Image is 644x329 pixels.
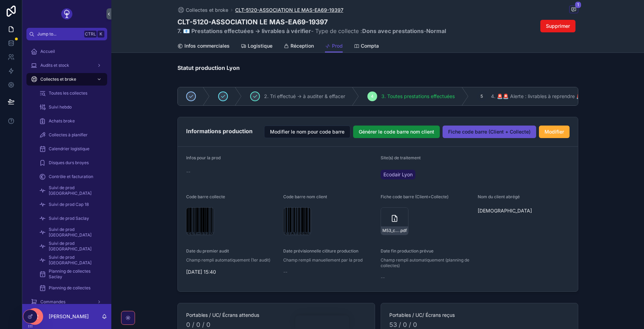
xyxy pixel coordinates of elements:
span: Accueil [40,49,55,54]
span: Supprimer [546,23,570,30]
a: Collectes à planifier [35,129,107,141]
span: Collectes et broke [40,77,76,82]
button: Modifier le nom pour code barre [264,126,350,138]
span: Suivi de prod [GEOGRAPHIC_DATA] [49,255,100,266]
a: Planning de collectes [35,282,107,294]
span: - Type de collecte : - [177,27,446,35]
span: Suivi de prod [GEOGRAPHIC_DATA] [49,241,100,252]
span: Planning de collectes Saclay [49,268,100,280]
span: Générer le code barre nom client [359,128,434,135]
a: Suivi hebdo [35,101,107,113]
span: 1 [575,1,581,8]
a: Toutes les collectes [35,87,107,99]
img: App logo [61,8,72,19]
span: Logistique [248,42,272,49]
a: Prod [325,40,343,53]
span: Modifier [544,128,564,135]
span: Collectes à planifier [49,132,88,138]
span: .pdf [399,228,407,233]
h1: CLT-5120-ASSOCIATION LE MAS-EA69-19397 [177,17,446,27]
span: Infos pour la prod [186,155,221,160]
span: M53_code_barre_CLT-5120 [382,228,399,233]
span: Ecodair Lyon [383,171,413,178]
a: Accueil [26,45,107,58]
a: Réception [284,40,314,54]
span: Planning de collectes [49,285,90,291]
span: 4 [371,94,374,99]
span: Code barre collecte [186,194,225,199]
span: Achats broke [49,118,75,124]
span: Portables / UC/ Écrans attendus [186,312,366,319]
a: Contrôle et facturation [35,170,107,183]
h2: Informations production [186,126,253,137]
span: 5 [480,94,483,99]
span: Champ rempli manuellement par la prod [283,257,363,263]
h2: Statut production Lyon [177,64,240,72]
span: Audits et stock [40,63,69,68]
span: Fiche code barre (Client+Collecte) [381,194,448,199]
span: Jump to... [37,31,81,37]
a: CLT-5120-ASSOCIATION LE MAS-EA69-19397 [235,7,343,14]
span: Code barre nom client [283,194,327,199]
a: Collectes et broke [26,73,107,86]
span: Portables / UC/ Écrans reçus [389,312,570,319]
span: Compta [361,42,379,49]
span: 3. Toutes prestations effectuées [381,93,455,100]
span: Nom du client abrégé [478,194,520,199]
a: Suivi de prod [GEOGRAPHIC_DATA] [35,254,107,266]
span: Site(s) de traitement [381,155,421,160]
button: Supprimer [540,20,575,32]
span: Date prévisionnelle clôture production [283,248,358,254]
a: Suivi de prod Cap 18 [35,198,107,211]
span: [DATE] 15:40 [186,268,278,275]
a: Audits et stock [26,59,107,72]
strong: Normal [426,27,446,34]
span: Commandes [40,299,65,305]
span: Infos commerciales [184,42,230,49]
a: Disques durs broyes [35,157,107,169]
span: Modifier le nom pour code barre [270,128,344,135]
button: Générer le code barre nom client [353,126,440,138]
span: Contrôle et facturation [49,174,93,179]
span: Date du premier audit [186,248,229,254]
span: Disques durs broyes [49,160,89,166]
span: [DEMOGRAPHIC_DATA] [478,207,570,214]
span: Suivi de prod Cap 18 [49,202,89,207]
a: Suivi de prod [GEOGRAPHIC_DATA] [35,240,107,252]
a: Infos commerciales [177,40,230,54]
a: Suivi de prod [GEOGRAPHIC_DATA] [35,184,107,197]
span: Ctrl [84,31,97,38]
span: Collectes et broke [186,7,228,14]
span: Suivi de prod Saclay [49,216,89,221]
strong: 7. 📧 Prestations effectuées -> livrables à vérifier [177,27,311,34]
button: 1 [569,6,578,14]
span: Prod [332,42,343,49]
span: Suivi de prod [GEOGRAPHIC_DATA] [49,227,100,238]
a: Suivi de prod Saclay [35,212,107,225]
strong: Dons avec prestations [362,27,424,34]
span: Champ rempli automatiquement (planning de collectes) [381,257,472,268]
span: 4. 🚨🚨 Alerte : livrables à reprendre 🚨🚨 [491,93,588,100]
span: -- [283,268,287,275]
span: Date fin production prévue [381,248,434,254]
span: Champ rempli automatiquement (1er audit) [186,257,270,263]
button: Fiche code barre (Client + Collecte) [443,126,536,138]
span: Suivi hebdo [49,104,72,110]
span: K [98,31,104,37]
span: Toutes les collectes [49,90,87,96]
span: -- [381,274,385,281]
span: Réception [291,42,314,49]
a: Collectes et broke [177,7,228,14]
button: Modifier [539,126,570,138]
p: [PERSON_NAME] [49,313,89,320]
span: Suivi de prod [GEOGRAPHIC_DATA] [49,185,100,196]
span: -- [186,168,190,175]
span: Fiche code barre (Client + Collecte) [448,128,531,135]
a: Suivi de prod [GEOGRAPHIC_DATA] [35,226,107,239]
a: Planning de collectes Saclay [35,268,107,280]
a: Achats broke [35,115,107,127]
a: Compta [354,40,379,54]
a: Calendrier logistique [35,143,107,155]
a: Commandes [26,296,107,308]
